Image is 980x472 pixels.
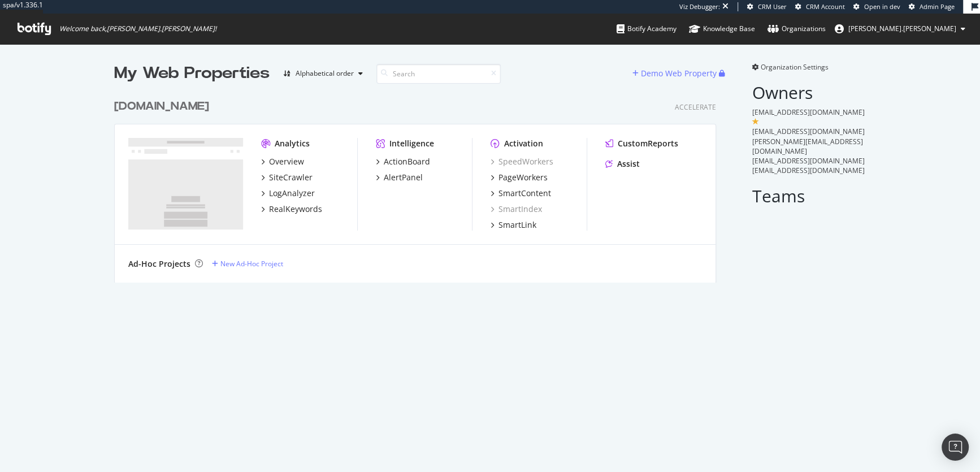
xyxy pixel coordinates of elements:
[752,156,865,166] span: [EMAIL_ADDRESS][DOMAIN_NAME]
[376,156,430,167] a: ActionBoard
[491,203,542,215] a: SmartIndex
[269,172,313,183] div: SiteCrawler
[279,64,367,83] button: Alphabetical order
[617,23,677,34] div: Botify Academy
[296,70,354,77] div: Alphabetical order
[59,24,216,33] span: Welcome back, [PERSON_NAME].[PERSON_NAME] !
[752,127,865,136] span: [EMAIL_ADDRESS][DOMAIN_NAME]
[269,188,315,199] div: LogAnalyzer
[220,259,283,269] div: New Ad-Hoc Project
[826,20,974,38] button: [PERSON_NAME].[PERSON_NAME]
[689,23,755,34] div: Knowledge Base
[752,107,865,117] span: [EMAIL_ADDRESS][DOMAIN_NAME]
[752,137,863,156] span: [PERSON_NAME][EMAIL_ADDRESS][DOMAIN_NAME]
[212,259,283,269] a: New Ad-Hoc Project
[752,187,866,205] h2: Teams
[632,68,719,78] a: Demo Web Property
[605,138,678,149] a: CustomReports
[384,156,430,167] div: ActionBoard
[376,172,423,183] a: AlertPanel
[491,219,536,231] a: SmartLink
[617,14,677,44] a: Botify Academy
[261,172,313,183] a: SiteCrawler
[942,434,969,461] div: Open Intercom Messenger
[689,14,755,44] a: Knowledge Base
[752,83,866,102] h2: Owners
[261,203,322,215] a: RealKeywords
[491,156,553,167] a: SpeedWorkers
[128,138,243,229] img: www.thewhitecompany.com
[618,138,678,149] div: CustomReports
[376,64,501,84] input: Search
[758,2,787,11] span: CRM User
[114,98,209,115] div: [DOMAIN_NAME]
[752,166,865,175] span: [EMAIL_ADDRESS][DOMAIN_NAME]
[498,172,548,183] div: PageWorkers
[909,2,955,11] a: Admin Page
[269,156,304,167] div: Overview
[617,158,640,170] div: Assist
[498,188,551,199] div: SmartContent
[795,2,845,11] a: CRM Account
[679,2,720,11] div: Viz Debugger:
[128,258,190,270] div: Ad-Hoc Projects
[920,2,955,11] span: Admin Page
[504,138,543,149] div: Activation
[632,64,719,83] button: Demo Web Property
[767,14,826,44] a: Organizations
[747,2,787,11] a: CRM User
[498,219,536,231] div: SmartLink
[114,62,270,85] div: My Web Properties
[761,62,829,72] span: Organization Settings
[275,138,310,149] div: Analytics
[491,188,551,199] a: SmartContent
[641,68,717,79] div: Demo Web Property
[114,85,725,283] div: grid
[853,2,900,11] a: Open in dev
[767,23,826,34] div: Organizations
[389,138,434,149] div: Intelligence
[114,98,214,115] a: [DOMAIN_NAME]
[491,172,548,183] a: PageWorkers
[675,102,716,112] div: Accelerate
[864,2,900,11] span: Open in dev
[261,188,315,199] a: LogAnalyzer
[269,203,322,215] div: RealKeywords
[261,156,304,167] a: Overview
[384,172,423,183] div: AlertPanel
[848,24,956,33] span: melanie.muller
[605,158,640,170] a: Assist
[806,2,845,11] span: CRM Account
